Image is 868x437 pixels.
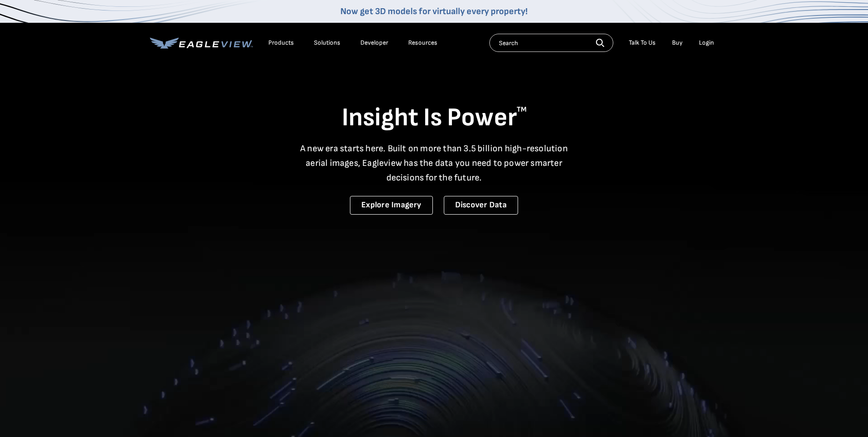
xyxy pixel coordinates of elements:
[314,39,340,47] div: Solutions
[360,39,388,47] a: Developer
[489,34,613,52] input: Search
[672,39,683,47] a: Buy
[350,196,433,215] a: Explore Imagery
[408,39,437,47] div: Resources
[699,39,714,47] div: Login
[629,39,656,47] div: Talk To Us
[444,196,518,215] a: Discover Data
[517,105,527,114] sup: TM
[150,102,719,134] h1: Insight Is Power
[295,141,574,185] p: A new era starts here. Built on more than 3.5 billion high-resolution aerial images, Eagleview ha...
[268,39,294,47] div: Products
[340,6,528,17] a: Now get 3D models for virtually every property!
